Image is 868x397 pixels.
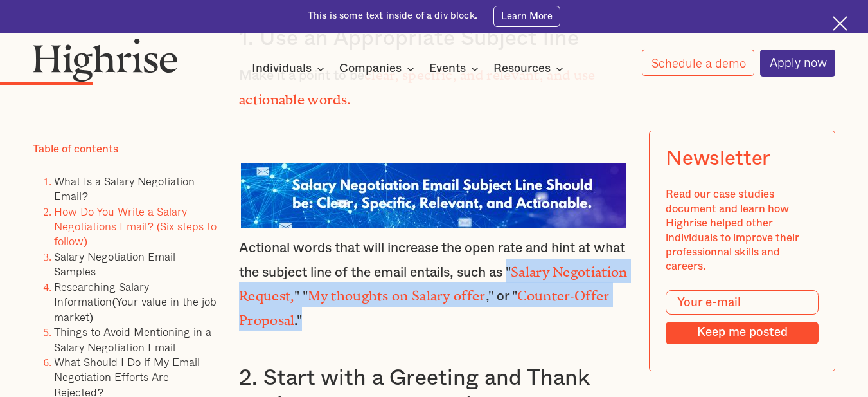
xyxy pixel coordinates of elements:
[252,61,328,77] div: Individuals
[239,68,595,100] strong: clear, specific, and relevant, and use actionable words.
[666,322,819,344] input: Keep me posted
[493,6,560,27] a: Learn More
[54,278,217,326] a: Researching Salary Information(Your value in the job market)
[429,61,483,77] div: Events
[54,172,195,204] a: What Is a Salary Negotiation Email?
[308,288,485,297] strong: My thoughts on Salary offer
[666,147,770,171] div: Newsletter
[429,61,466,77] div: Events
[54,202,217,250] a: How Do You Write a Salary Negotiations Email? (Six steps to follow)
[642,50,755,76] a: Schedule a demo
[33,142,118,156] div: Table of contents
[493,61,567,77] div: Resources
[833,16,847,31] img: Cross icon
[308,10,477,23] div: This is some text inside of a div block.
[339,61,402,77] div: Companies
[493,61,551,77] div: Resources
[54,248,175,280] a: Salary Negotiation Email Samples
[666,290,819,315] input: Your e-mail
[239,238,629,331] p: Actional words that will increase the open rate and hint at what the subject line of the email en...
[666,290,819,344] form: Modal Form
[666,187,819,274] div: Read our case studies document and learn how Highrise helped other individuals to improve their p...
[339,61,418,77] div: Companies
[239,288,609,321] strong: Counter-Offer Proposal
[33,38,178,82] img: Highrise logo
[760,50,836,77] a: Apply now
[54,323,211,355] a: Things to Avoid Mentioning in a Salary Negotiation Email
[252,61,312,77] div: Individuals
